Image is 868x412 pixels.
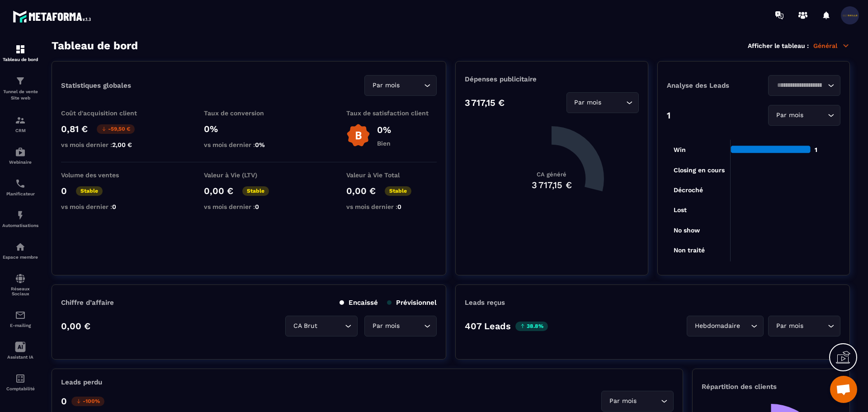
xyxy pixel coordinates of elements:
p: Valeur à Vie (LTV) [204,171,294,179]
tspan: Closing en cours [674,166,725,174]
input: Search for option [401,81,422,90]
span: 0% [255,141,265,148]
span: Par mois [370,81,401,90]
a: emailemailE-mailing [2,303,38,335]
span: 0 [397,203,401,210]
div: Search for option [364,316,437,336]
p: 0,00 € [61,321,90,331]
span: 0 [255,203,259,210]
span: Par mois [774,321,805,331]
p: Tableau de bord [2,57,38,62]
div: Search for option [687,316,764,336]
p: vs mois dernier : [204,141,294,148]
a: automationsautomationsEspace membre [2,235,38,266]
p: Espace membre [2,255,38,260]
a: accountantaccountantComptabilité [2,366,38,398]
p: Analyse des Leads [667,81,754,90]
span: Par mois [774,110,805,120]
p: Webinaire [2,160,38,165]
p: Chiffre d’affaire [61,298,114,307]
p: Dépenses publicitaire [465,75,638,83]
a: formationformationCRM [2,108,38,140]
p: E-mailing [2,323,38,328]
p: 0,00 € [204,185,233,196]
tspan: Lost [674,206,687,213]
span: 0 [112,203,116,210]
div: Search for option [601,391,674,412]
p: Taux de conversion [204,109,294,117]
img: automations [15,242,26,252]
p: 38.8% [515,322,548,331]
p: Répartition des clients [702,383,840,391]
p: 1 [667,110,670,121]
p: Volume des ventes [61,171,151,179]
div: Search for option [768,75,840,96]
a: formationformationTunnel de vente Site web [2,69,38,108]
img: formation [15,44,26,55]
p: Encaissé [340,298,378,307]
p: Coût d'acquisition client [61,109,151,117]
p: Stable [242,186,269,196]
input: Search for option [774,81,826,90]
span: CA Brut [291,321,319,331]
p: 0% [377,124,391,135]
p: Leads reçus [465,298,505,307]
h3: Tableau de bord [52,39,138,52]
div: Search for option [364,75,437,96]
div: Search for option [768,316,840,336]
input: Search for option [805,110,826,120]
tspan: Win [674,146,686,153]
a: Assistant IA [2,335,38,366]
a: social-networksocial-networkRéseaux Sociaux [2,266,38,303]
img: accountant [15,373,26,384]
p: -100% [71,397,104,406]
img: formation [15,115,26,126]
p: 0,81 € [61,123,88,134]
img: b-badge-o.b3b20ee6.svg [346,123,370,147]
a: automationsautomationsWebinaire [2,140,38,171]
p: Afficher le tableau : [748,42,809,49]
p: Général [813,42,850,50]
p: Planificateur [2,191,38,196]
input: Search for option [604,98,624,108]
p: CRM [2,128,38,133]
p: 0 [61,396,67,407]
p: Assistant IA [2,355,38,360]
p: 0,00 € [346,185,376,196]
span: Par mois [370,321,401,331]
p: vs mois dernier : [61,141,151,148]
span: 2,00 € [112,141,132,148]
img: scheduler [15,178,26,189]
img: automations [15,147,26,157]
tspan: Décroché [674,186,703,194]
tspan: No show [674,227,700,234]
p: 3 717,15 € [465,97,505,108]
p: vs mois dernier : [204,203,294,210]
p: 0 [61,185,67,196]
img: formation [15,76,26,86]
p: Taux de satisfaction client [346,109,437,117]
tspan: Non traité [674,246,705,254]
input: Search for option [401,321,422,331]
p: Prévisionnel [387,298,437,307]
div: Search for option [768,105,840,126]
input: Search for option [319,321,343,331]
p: Comptabilité [2,386,38,391]
div: Search for option [285,316,358,336]
img: logo [13,8,94,25]
img: email [15,310,26,321]
p: vs mois dernier : [61,203,151,210]
input: Search for option [742,321,749,331]
span: Par mois [607,396,638,406]
div: Ouvrir le chat [830,376,857,403]
p: Bien [377,140,391,147]
span: Hebdomadaire [693,321,742,331]
p: Valeur à Vie Total [346,171,437,179]
p: vs mois dernier : [346,203,437,210]
a: formationformationTableau de bord [2,37,38,69]
p: Stable [385,186,411,196]
a: schedulerschedulerPlanificateur [2,171,38,203]
p: 407 Leads [465,321,511,331]
p: Tunnel de vente Site web [2,89,38,101]
p: Leads perdu [61,378,102,386]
